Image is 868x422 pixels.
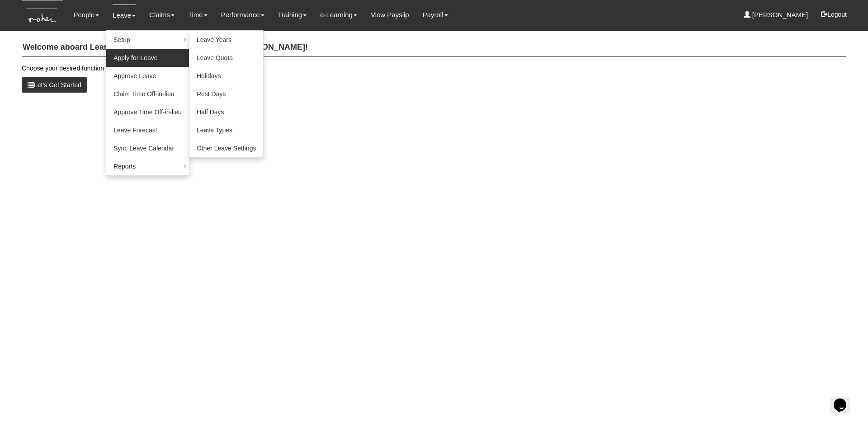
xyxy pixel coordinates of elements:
a: Leave [113,5,136,26]
a: Approve Time Off-in-lieu [106,103,189,121]
button: Let’s Get Started [22,77,87,93]
a: Approve Leave [106,67,189,85]
a: Training [278,5,307,25]
a: Setup [106,31,189,49]
a: Claim Time Off-in-lieu [106,85,189,103]
a: e-Learning [320,5,357,25]
a: [PERSON_NAME] [744,5,808,25]
a: Rest Days [189,85,264,103]
h4: Welcome aboard Learn Anchor, [PERSON_NAME] Kiap [PERSON_NAME]! [22,38,846,57]
a: Reports [106,157,189,175]
a: Other Leave Settings [189,139,264,157]
a: Apply for Leave [106,49,189,67]
p: Choose your desired function from the menu above. [22,64,846,73]
a: Leave Forecast [106,121,189,139]
a: Leave Quota [189,49,264,67]
a: Half Days [189,103,264,121]
a: Holidays [189,67,264,85]
a: Leave Types [189,121,264,139]
a: Sync Leave Calendar [106,139,189,157]
a: Leave Years [189,31,264,49]
a: People [73,5,99,25]
iframe: chat widget [830,386,859,413]
a: Payroll [423,5,448,25]
img: KTs7HI1dOZG7tu7pUkOpGGQAiEQAiEQAj0IhBB1wtXDg6BEAiBEAiBEAiB4RGIoBtemSRFIRACIRACIRACIdCLQARdL1w5OAR... [22,0,63,31]
button: Logout [815,4,853,25]
a: View Payslip [371,5,409,25]
a: Time [188,5,208,25]
a: Claims [149,5,175,25]
a: Performance [221,5,264,25]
